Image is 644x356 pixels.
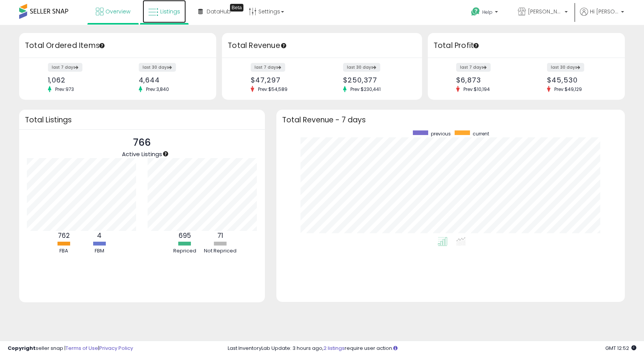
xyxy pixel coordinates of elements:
h3: Total Profit [434,40,619,51]
span: Prev: $230,441 [347,86,384,92]
label: last 30 days [343,63,380,72]
div: Tooltip anchor [280,42,287,49]
span: Overview [105,8,130,15]
div: Tooltip anchor [99,42,105,49]
b: 71 [217,231,223,240]
span: Prev: $49,129 [550,86,586,92]
span: Listings [160,8,180,15]
a: Help [465,1,506,25]
div: Tooltip anchor [473,42,480,49]
label: last 7 days [251,63,285,72]
h3: Total Revenue - 7 days [282,117,619,123]
label: last 7 days [456,63,491,72]
label: last 30 days [547,63,584,72]
span: Prev: 973 [51,86,78,92]
label: last 7 days [48,63,82,72]
div: $250,377 [343,76,409,84]
span: Hi [PERSON_NAME] [590,8,619,15]
div: 4,644 [139,76,203,84]
span: previous [431,130,451,137]
i: Get Help [471,7,480,16]
span: Prev: $54,589 [254,86,291,92]
p: 766 [122,135,162,150]
a: Hi [PERSON_NAME] [580,8,624,25]
h3: Total Ordered Items [25,40,210,51]
div: Tooltip anchor [230,4,243,12]
div: $47,297 [251,76,316,84]
div: $6,873 [456,76,521,84]
div: 1,062 [48,76,112,84]
div: FBM [82,247,117,255]
h3: Total Listings [25,117,259,123]
span: current [473,130,489,137]
span: Prev: $10,194 [460,86,494,92]
div: Not Repriced [203,247,238,255]
span: Active Listings [122,150,162,158]
div: Tooltip anchor [162,150,169,157]
b: 762 [58,231,70,240]
b: 695 [179,231,191,240]
span: [PERSON_NAME] STORE [528,8,562,15]
span: DataHub [207,8,231,15]
b: 4 [97,231,102,240]
div: Repriced [168,247,202,255]
div: FBA [46,247,81,255]
span: Help [482,9,493,15]
span: Prev: 3,840 [142,86,173,92]
div: $45,530 [547,76,611,84]
h3: Total Revenue [228,40,416,51]
label: last 30 days [139,63,176,72]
